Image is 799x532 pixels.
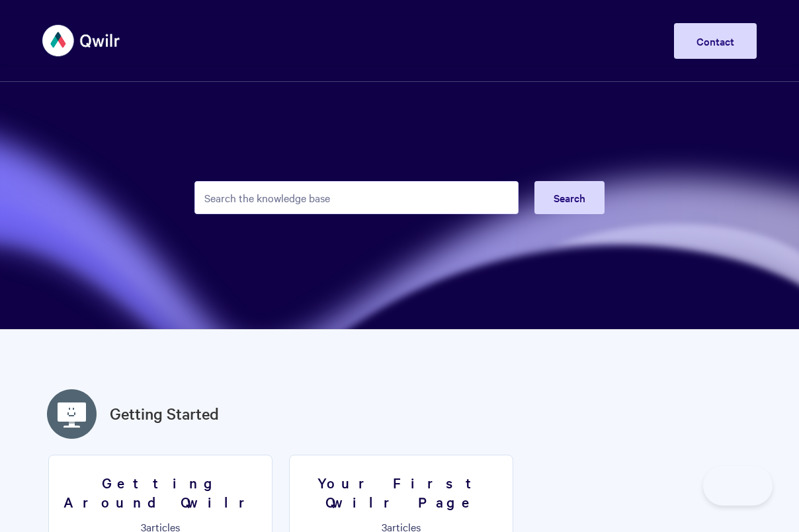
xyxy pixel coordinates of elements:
[298,473,505,511] h3: Your First Qwilr Page
[674,23,757,59] a: Contact
[42,16,121,65] img: Qwilr Help Center
[554,190,585,205] span: Search
[194,181,519,214] input: Search the knowledge base
[703,466,773,506] iframe: Toggle Customer Support
[110,402,219,426] a: Getting Started
[534,181,605,214] button: Search
[57,473,264,511] h3: Getting Around Qwilr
